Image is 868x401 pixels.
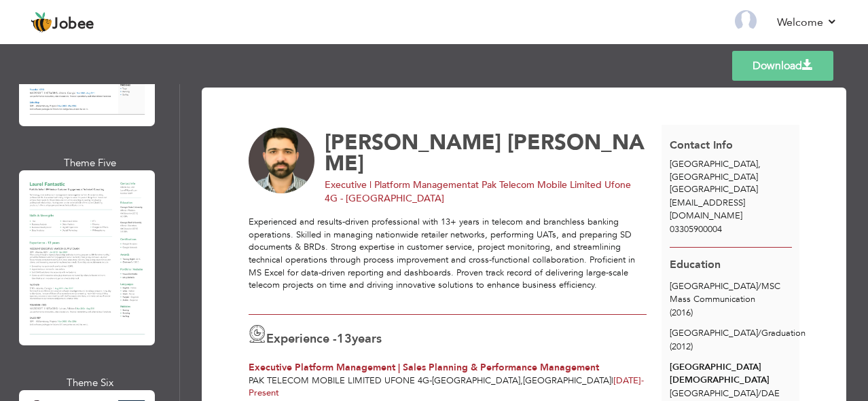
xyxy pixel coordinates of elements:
span: at Pak Telecom Mobile Limited Ufone 4G - [GEOGRAPHIC_DATA] [325,178,631,205]
span: [DATE] [613,375,644,387]
span: Education [670,257,721,272]
span: - [429,375,432,387]
span: Pak Telecom Mobile Limited Ufone 4G [249,375,429,387]
span: / [758,280,761,292]
a: Download [732,51,833,81]
img: No image [249,128,315,194]
span: [GEOGRAPHIC_DATA] [670,183,758,195]
span: [GEOGRAPHIC_DATA] [432,375,520,387]
img: Profile Img [735,10,757,32]
span: [GEOGRAPHIC_DATA] Graduation [670,327,806,339]
span: Jobee [52,17,94,32]
div: [GEOGRAPHIC_DATA][DEMOGRAPHIC_DATA] [670,361,792,386]
label: years [337,330,382,348]
img: jobee.io [31,12,52,33]
span: Present [249,375,644,400]
div: Theme Six [22,376,158,390]
div: [GEOGRAPHIC_DATA] [662,158,799,196]
span: [GEOGRAPHIC_DATA] [523,375,611,387]
span: [PERSON_NAME] [325,128,645,178]
span: 03305900004 [670,223,722,235]
span: 13 [337,330,352,347]
span: Executive Platform Management | Sales Planning & Performance Management [249,361,599,374]
span: Executive | Platform Management [325,178,471,191]
span: [PERSON_NAME] [325,128,501,157]
span: , [758,158,761,170]
span: [GEOGRAPHIC_DATA] [670,158,758,170]
span: [GEOGRAPHIC_DATA] MSC Mass Communication [670,280,780,305]
span: (2016) [670,307,693,319]
div: Theme Five [22,156,158,170]
span: Experience - [266,330,337,347]
span: [EMAIL_ADDRESS][DOMAIN_NAME] [670,197,745,222]
span: / [758,327,761,339]
a: Welcome [777,14,837,31]
span: - [641,375,644,387]
div: Experienced and results-driven professional with 13+ years in telecom and branchless banking oper... [249,216,647,304]
span: , [520,375,523,387]
span: / [758,387,761,400]
span: Contact Info [670,138,733,153]
span: | [611,375,613,387]
a: Jobee [31,12,94,33]
span: (2012) [670,341,693,353]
